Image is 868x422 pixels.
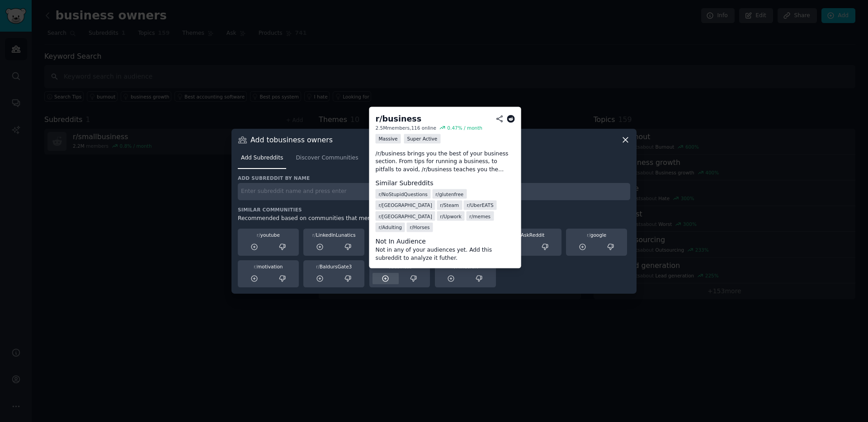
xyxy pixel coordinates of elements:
h3: Add subreddit by name [238,175,630,181]
span: r/ Horses [410,224,429,230]
div: 0.47 % / month [447,124,482,131]
dt: Not In Audience [376,237,515,246]
div: AskReddit [504,232,558,238]
span: Discover Communities [296,154,358,162]
span: r/ [254,264,257,269]
span: r/ [587,232,590,238]
span: r/ Adulting [379,224,402,230]
div: google [569,232,624,238]
span: r/ glutenfree [435,191,463,197]
span: r/ [257,232,260,238]
div: Massive [376,134,401,143]
span: r/ [GEOGRAPHIC_DATA] [379,202,432,208]
div: LinkedInLunatics [307,232,361,238]
div: BaldursGate3 [307,263,361,270]
span: Add Subreddits [241,154,283,162]
span: r/ Upwork [440,213,462,219]
span: r/ [453,264,456,269]
span: r/ [316,264,320,269]
span: r/ UberEATS [467,202,494,208]
h3: Add to business owners [250,135,333,145]
input: Enter subreddit name and press enter [238,183,630,201]
div: r/ business [376,113,422,125]
div: Super Active [404,134,441,143]
span: r/ memes [469,213,491,219]
div: motivation [241,263,296,270]
dt: Similar Subreddits [376,178,515,188]
div: 2.5M members, 116 online [376,124,436,131]
h3: Similar Communities [238,206,630,213]
p: /r/business brings you the best of your business section. From tips for running a business, to pi... [376,150,515,173]
a: Add Subreddits [238,151,286,169]
span: r/ NoStupidQuestions [379,191,428,197]
div: youtube [241,232,296,238]
span: r/ Steam [440,202,459,208]
a: Discover Communities [292,151,361,169]
span: r/ [387,264,391,269]
span: r/ [GEOGRAPHIC_DATA] [379,213,432,219]
dd: Not in any of your audiences yet. Add this subreddit to analyze it futher. [376,246,515,262]
div: Recommended based on communities that members of your audience also participate in. [238,215,630,223]
span: r/ [312,232,316,238]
